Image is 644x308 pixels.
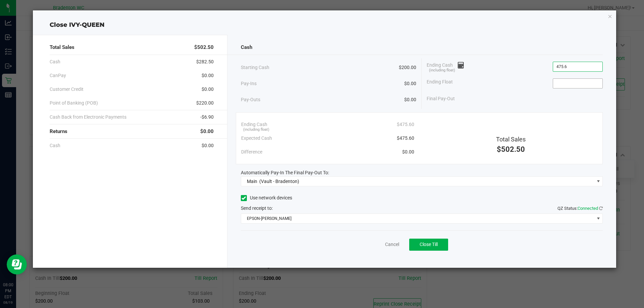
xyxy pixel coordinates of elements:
[497,145,525,153] span: $502.50
[496,136,526,143] span: Total Sales
[241,64,269,71] span: Starting Cash
[397,135,414,142] span: $475.60
[241,148,262,156] span: Difference
[397,121,414,128] span: $475.60
[557,206,603,211] span: QZ Status:
[241,44,252,51] span: Cash
[241,170,329,175] span: Automatically Pay-In The Final Pay-Out To:
[578,206,598,211] span: Connected
[202,142,214,149] span: $0.00
[241,214,594,223] span: EPSON-[PERSON_NAME]
[241,80,257,87] span: Pay-Ins
[427,62,464,72] span: Ending Cash
[247,179,257,184] span: Main
[194,44,214,51] span: $502.50
[399,64,416,71] span: $200.00
[50,86,84,93] span: Customer Credit
[200,128,214,135] span: $0.00
[409,239,448,251] button: Close Till
[402,148,414,156] span: $0.00
[50,58,60,65] span: Cash
[385,241,399,248] a: Cancel
[241,135,272,142] span: Expected Cash
[241,121,267,128] span: Ending Cash
[50,142,60,149] span: Cash
[241,96,260,103] span: Pay-Outs
[50,114,126,121] span: Cash Back from Electronic Payments
[202,86,214,93] span: $0.00
[241,194,292,201] label: Use network devices
[33,20,616,29] div: Close IVY-QUEEN
[50,124,214,139] div: Returns
[241,205,273,211] span: Send receipt to:
[50,72,66,79] span: CanPay
[202,72,214,79] span: $0.00
[404,96,416,103] span: $0.00
[427,78,453,88] span: Ending Float
[50,44,74,51] span: Total Sales
[429,68,455,73] span: (including float)
[200,114,214,121] span: -$6.90
[196,100,214,107] span: $220.00
[50,100,98,107] span: Point of Banking (POB)
[404,80,416,87] span: $0.00
[196,58,214,65] span: $282.50
[427,95,455,102] span: Final Pay-Out
[243,127,269,133] span: (including float)
[420,242,438,247] span: Close Till
[259,179,299,184] span: (Vault - Bradenton)
[7,254,27,274] iframe: Resource center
